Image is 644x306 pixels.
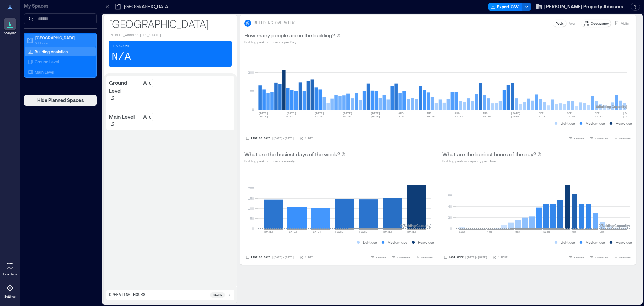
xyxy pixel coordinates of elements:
[488,3,523,11] button: Export CSV
[595,136,608,140] span: COMPARE
[398,115,404,118] text: 3-9
[539,115,545,118] text: 7-13
[35,69,54,75] p: Main Level
[418,239,434,245] p: Heavy use
[595,115,603,118] text: 21-27
[487,230,492,233] text: 4am
[244,135,296,142] button: Last 90 Days |[DATE]-[DATE]
[383,230,392,233] text: [DATE]
[248,206,254,210] tspan: 100
[252,226,254,230] tspan: 0
[109,292,145,298] p: Operating Hours
[595,112,600,115] text: SEP
[414,254,434,261] button: OPTIONS
[427,112,432,115] text: AUG
[371,115,380,118] text: [DATE]
[448,193,452,197] tspan: 60
[569,20,575,26] p: Avg
[455,112,460,115] text: AUG
[149,114,151,120] p: 0
[109,33,232,38] p: [STREET_ADDRESS][US_STATE]
[595,255,608,259] span: COMPARE
[2,16,18,37] a: Analytics
[4,295,16,299] p: Settings
[258,112,268,115] text: [DATE]
[363,239,377,245] p: Light use
[623,115,633,118] text: [DATE]
[539,112,544,115] text: SEP
[442,254,489,261] button: Last Week |[DATE]-[DATE]
[483,115,491,118] text: 24-30
[213,292,222,298] p: 8a - 8p
[1,258,19,278] a: Floorplans
[574,136,584,140] span: EXPORT
[124,3,169,10] p: [GEOGRAPHIC_DATA]
[619,136,631,140] span: OPTIONS
[305,255,313,259] p: 1 Day
[572,230,577,233] text: 4pm
[588,254,609,261] button: COMPARE
[567,254,586,261] button: EXPORT
[248,89,254,93] tspan: 100
[305,136,313,140] p: 1 Day
[3,272,17,276] p: Floorplans
[248,70,254,74] tspan: 200
[244,158,345,164] p: Building peak occupancy weekly
[37,97,84,104] span: Hide Planned Spaces
[149,80,151,86] p: 0
[586,239,605,245] p: Medium use
[335,230,345,233] text: [DATE]
[287,230,297,233] text: [DATE]
[35,59,59,64] p: Ground Level
[286,115,293,118] text: 6-12
[574,255,584,259] span: EXPORT
[24,3,97,9] p: My Spaces
[442,150,536,158] p: What are the busiest hours of the day?
[371,112,380,115] text: [DATE]
[427,115,435,118] text: 10-16
[448,204,452,208] tspan: 40
[511,115,521,118] text: [DATE]
[2,280,18,301] a: Settings
[544,3,623,10] span: [PERSON_NAME] Property Advisors
[264,230,273,233] text: [DATE]
[455,115,463,118] text: 17-23
[600,230,605,233] text: 8pm
[252,107,254,112] tspan: 0
[112,50,131,64] p: N/A
[315,112,324,115] text: [DATE]
[248,186,254,190] tspan: 200
[567,135,586,142] button: EXPORT
[567,112,572,115] text: SEP
[616,239,632,245] p: Heavy use
[109,17,232,30] p: [GEOGRAPHIC_DATA]
[612,254,632,261] button: OPTIONS
[359,230,369,233] text: [DATE]
[616,121,632,126] p: Heavy use
[586,121,605,126] p: Medium use
[388,239,407,245] p: Medium use
[619,255,631,259] span: OPTIONS
[342,112,352,115] text: [DATE]
[397,255,410,259] span: COMPARE
[567,115,575,118] text: 14-20
[448,215,452,219] tspan: 20
[376,255,386,259] span: EXPORT
[244,39,340,45] p: Building peak occupancy per Day
[621,20,629,26] p: Visits
[248,196,254,200] tspan: 150
[244,150,340,158] p: What are the busiest days of the week?
[591,20,609,26] p: Occupancy
[258,115,268,118] text: [DATE]
[561,239,575,245] p: Light use
[407,230,416,233] text: [DATE]
[315,115,323,118] text: 13-19
[112,44,130,49] p: Headcount
[515,230,520,233] text: 8am
[311,230,321,233] text: [DATE]
[24,95,97,106] button: Hide Planned Spaces
[398,112,404,115] text: AUG
[109,113,135,121] p: Main Level
[109,79,138,95] p: Ground Level
[421,255,433,259] span: OPTIONS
